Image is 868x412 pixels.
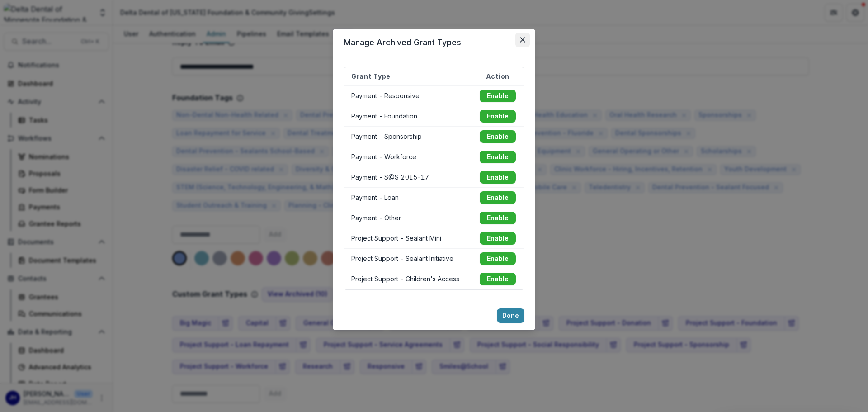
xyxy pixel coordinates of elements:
button: Enable [480,171,516,184]
td: Payment - Responsive [344,86,472,106]
td: Payment - S@S 2015-17 [344,167,472,188]
button: Done [497,308,524,323]
td: Payment - Loan [344,188,472,208]
button: Enable [480,191,516,204]
td: Payment - Sponsorship [344,127,472,147]
td: Payment - Workforce [344,147,472,167]
th: Action [472,67,524,86]
button: Enable [480,212,516,224]
button: Enable [480,90,516,102]
td: Project Support - Children's Access [344,269,472,289]
td: Payment - Other [344,208,472,228]
td: Project Support - Sealant Initiative [344,249,472,269]
th: Grant Type [344,67,472,86]
header: Manage Archived Grant Types [333,29,535,56]
button: Enable [480,273,516,285]
button: Enable [480,130,516,143]
button: Enable [480,232,516,245]
td: Project Support - Sealant Mini [344,228,472,249]
button: Close [515,33,530,47]
button: Enable [480,252,516,265]
button: Enable [480,110,516,123]
td: Payment - Foundation [344,106,472,127]
button: Enable [480,151,516,163]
